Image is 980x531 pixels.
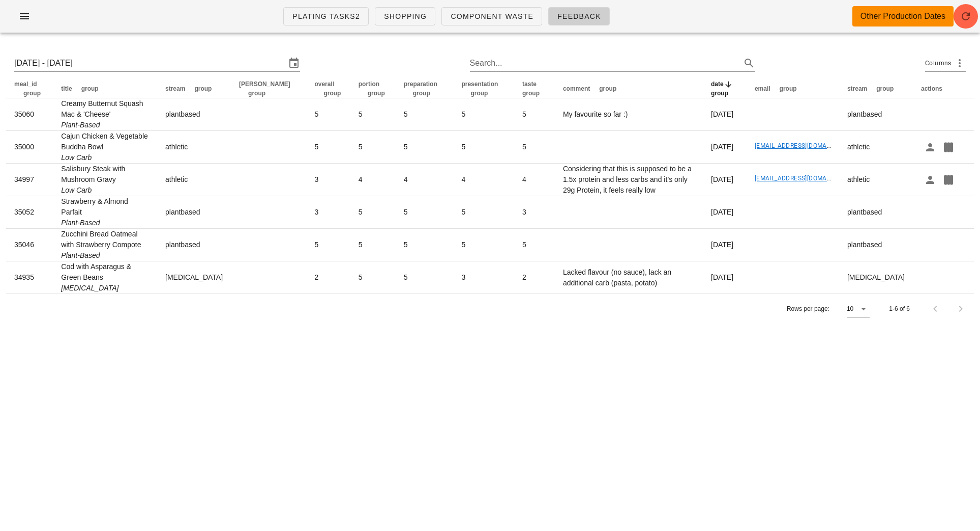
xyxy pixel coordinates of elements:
td: plantbased [157,229,231,261]
span: Feedback [557,12,601,20]
a: Shopping [375,7,435,25]
td: plantbased [157,196,231,229]
td: 5 [396,131,454,164]
td: [DATE] [703,196,747,229]
div: Rows per page: [787,294,870,324]
a: Plating Tasks2 [283,7,369,25]
i: Low Carb [61,153,92,162]
td: 3 [453,261,514,294]
td: athletic [157,131,231,164]
td: 5 [396,261,454,294]
td: 4 [453,164,514,196]
td: [DATE] [703,261,747,294]
i: Plant-Based [61,219,100,227]
span: taste [522,81,537,88]
span: actions [921,85,942,92]
td: 5 [306,98,350,131]
span: overall [314,81,334,88]
td: [DATE] [703,164,747,196]
td: 35052 [6,196,53,229]
td: 35000 [6,131,53,164]
td: 3 [514,196,555,229]
td: 34935 [6,261,53,294]
th: date: Sorted descending. Activate to remove sorting. [703,79,747,98]
td: 5 [396,229,454,261]
div: Columns [925,55,966,71]
span: [PERSON_NAME] [239,81,290,88]
span: group [81,85,99,92]
td: plantbased [839,98,913,131]
span: group [413,90,430,97]
th: taste: Not sorted. Activate to sort ascending. [514,79,555,98]
span: group [470,90,488,97]
span: title [61,85,72,92]
span: preparation [404,81,437,88]
td: Cod with Asparagus & Green Beans [53,261,157,294]
i: Plant-Based [61,251,100,259]
span: group [194,85,212,92]
span: date [711,81,724,88]
span: group [323,90,341,97]
th: comment: Not sorted. Activate to sort ascending. [555,79,703,98]
td: My favourite so far :) [555,98,703,131]
i: Plant-Based [61,121,100,129]
td: [MEDICAL_DATA] [157,261,231,294]
span: group [522,90,540,97]
td: 5 [514,98,555,131]
td: plantbased [839,196,913,229]
th: stream: Not sorted. Activate to sort ascending. [157,79,231,98]
span: comment [563,85,590,92]
th: overall: Not sorted. Activate to sort ascending. [306,79,350,98]
th: tod: Not sorted. Activate to sort ascending. [231,79,306,98]
td: 5 [350,261,396,294]
td: plantbased [839,229,913,261]
td: 5 [350,229,396,261]
td: 34997 [6,164,53,196]
td: 5 [350,98,396,131]
td: 35046 [6,229,53,261]
td: [DATE] [703,131,747,164]
span: email [755,85,770,92]
td: 4 [350,164,396,196]
div: 10 [847,304,853,313]
span: group [711,90,728,97]
td: 5 [453,229,514,261]
div: 1-6 of 6 [889,304,910,313]
span: Shopping [383,12,427,20]
span: stream [847,85,867,92]
i: [MEDICAL_DATA] [61,284,118,292]
td: [MEDICAL_DATA] [839,261,913,294]
span: group [599,85,616,92]
td: [DATE] [703,98,747,131]
td: athletic [839,164,913,196]
td: 5 [396,98,454,131]
td: 5 [514,229,555,261]
span: group [23,90,41,97]
th: actions [913,79,974,98]
span: group [876,85,894,92]
td: athletic [157,164,231,196]
td: 5 [306,229,350,261]
td: 5 [453,98,514,131]
th: portion: Not sorted. Activate to sort ascending. [350,79,396,98]
span: Plating Tasks2 [292,12,360,20]
td: 5 [453,196,514,229]
a: Feedback [548,7,610,25]
span: presentation [461,81,498,88]
span: portion [359,81,379,88]
td: 35060 [6,98,53,131]
td: 4 [514,164,555,196]
th: presentation: Not sorted. Activate to sort ascending. [453,79,514,98]
td: athletic [839,131,913,164]
td: 5 [350,131,396,164]
a: [EMAIL_ADDRESS][DOMAIN_NAME] [755,142,856,149]
span: Component Waste [450,12,533,20]
td: Zucchini Bread Oatmeal with Strawberry Compote [53,229,157,261]
td: 4 [396,164,454,196]
td: 3 [306,196,350,229]
th: meal_id: Not sorted. Activate to sort ascending. [6,79,53,98]
th: email: Not sorted. Activate to sort ascending. [747,79,839,98]
td: Strawberry & Almond Parfait [53,196,157,229]
th: title: Not sorted. Activate to sort ascending. [53,79,157,98]
span: stream [165,85,185,92]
